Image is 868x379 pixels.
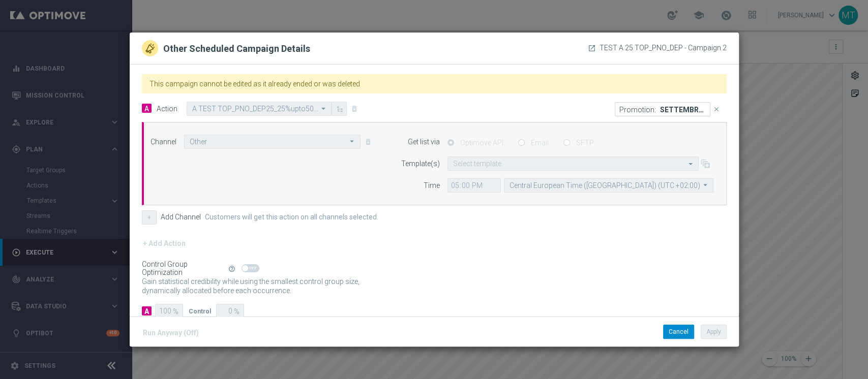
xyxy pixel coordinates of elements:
i: close [713,106,720,113]
p: SETTEMBRE25 [660,105,706,113]
a: launch [588,44,596,52]
label: Time [424,181,440,190]
i: arrow_drop_down [347,135,357,148]
label: Template(s) [401,160,440,168]
label: Get list via [408,138,440,146]
i: arrow_drop_down [700,179,710,192]
span: % [173,307,178,316]
span: TEST A 25 TOP_PNO_DEP - Campaign 2 [600,44,727,52]
button: + [142,210,157,225]
button: help_outline [227,263,242,274]
h2: Other Scheduled Campaign Details [163,43,310,56]
div: Control Group Optimization [142,260,227,277]
button: close [710,102,724,116]
h2: This campaign cannot be edited as it already ended or was deleted [149,79,719,89]
label: Channel [151,138,176,146]
label: Customers will get this action on all channels selected. [205,213,378,222]
span: A [142,104,152,113]
label: Action [157,105,177,113]
label: Email [528,138,549,147]
div: SETTEMBRE25 [615,102,724,116]
label: Optimove API [458,138,503,147]
div: Control [189,306,211,315]
ng-select: A TEST TOP_PNO_DEP25_25%upto50 (50slot/50tutti) [187,102,332,116]
label: SFTP [574,138,594,147]
p: Promotion: [619,105,656,113]
button: Cancel [663,325,694,339]
button: Apply [701,325,727,339]
label: Add Channel [161,213,201,222]
div: A [142,306,152,315]
i: help_outline [228,265,235,272]
span: % [234,307,240,316]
